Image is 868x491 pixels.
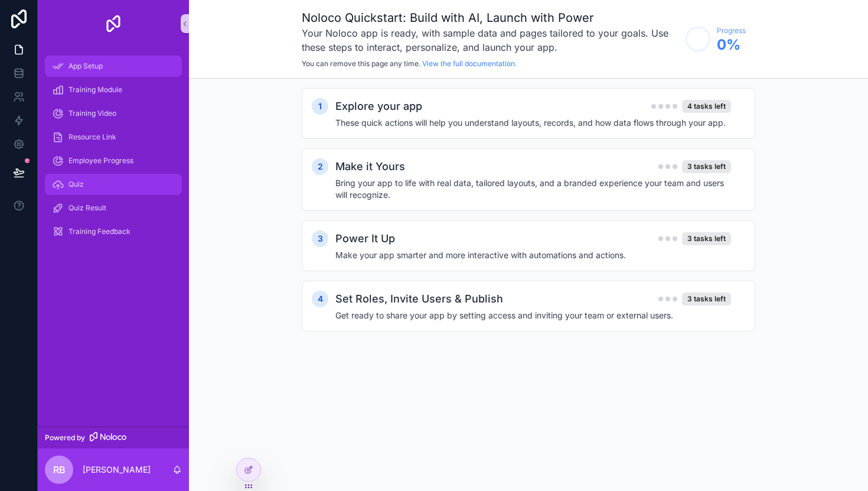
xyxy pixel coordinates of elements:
span: 0 % [717,35,746,54]
span: Employee Progress [68,156,133,165]
div: scrollable content [38,47,189,258]
a: Employee Progress [45,150,182,171]
a: App Setup [45,56,182,77]
img: App logo [104,14,123,33]
a: View the full documentation. [422,59,517,68]
a: Training Feedback [45,221,182,242]
span: You can remove this page any time. [302,59,420,68]
span: Training Feedback [68,227,130,236]
span: Resource Link [68,132,116,142]
a: Training Video [45,103,182,124]
span: RB [53,463,66,477]
span: App Setup [68,61,103,71]
span: Quiz Result [68,203,106,213]
span: Training Video [68,109,116,118]
a: Resource Link [45,126,182,148]
span: Powered by [45,433,85,443]
a: Quiz Result [45,197,182,219]
p: [PERSON_NAME] [83,464,151,476]
h1: Noloco Quickstart: Build with AI, Launch with Power [302,9,679,26]
a: Powered by [38,427,189,448]
h3: Your Noloco app is ready, with sample data and pages tailored to your goals. Use these steps to i... [302,26,679,54]
a: Training Module [45,79,182,100]
span: Training Module [68,85,122,95]
span: Quiz [68,180,84,189]
span: Progress [717,26,746,35]
a: Quiz [45,174,182,195]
